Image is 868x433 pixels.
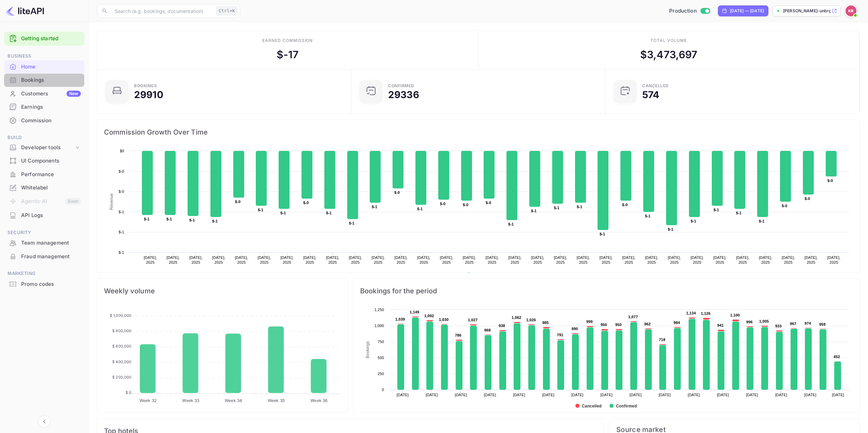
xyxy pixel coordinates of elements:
div: Team management [4,236,84,250]
a: Getting started [21,35,81,43]
text: [DATE], 2025 [599,256,613,264]
text: $-1 [417,207,423,211]
text: [DATE] [600,393,613,397]
tspan: Week 32 [139,398,157,403]
text: 0 [382,388,384,392]
div: $ -17 [277,47,299,62]
text: 1,092 [424,314,434,318]
text: [DATE], 2025 [668,256,681,264]
text: Bookings [365,341,370,358]
text: [DATE] [571,393,584,397]
tspan: Week 34 [225,398,242,403]
span: Marketing [4,270,84,277]
a: Promo codes [4,278,84,290]
text: [DATE] [775,393,788,397]
text: [DATE], 2025 [166,256,180,264]
span: Bookings for the period [360,285,853,296]
div: Confirmed [388,84,414,88]
tspan: Week 35 [268,398,285,403]
text: [DATE] [659,393,671,397]
text: [DATE] [804,393,816,397]
a: Team management [4,236,84,249]
a: Fraud management [4,250,84,263]
text: $-1 [258,208,263,212]
div: Total volume [650,37,687,44]
text: Cancelled [582,404,602,408]
text: $-1 [759,219,764,223]
text: [DATE] [717,393,729,397]
text: $-0 [119,189,124,194]
text: 967 [790,322,796,326]
tspan: $ 400,000 [112,359,131,364]
text: $-0 [394,190,400,195]
div: Promo codes [4,278,84,291]
text: 999 [586,320,593,324]
text: $-1 [372,205,377,209]
text: $-1 [508,222,514,226]
text: [DATE], 2025 [622,256,635,264]
text: $-1 [166,217,172,221]
text: 996 [746,320,753,324]
text: $-1 [531,209,536,213]
div: Home [21,63,81,71]
text: 950 [601,323,607,327]
div: Click to change the date range period [718,5,768,16]
tspan: Week 36 [310,398,327,403]
div: Getting started [4,32,84,46]
div: Bookings [21,76,81,84]
a: Earnings [4,100,84,113]
text: 1,149 [410,310,419,314]
div: Customers [21,90,81,98]
text: [DATE], 2025 [440,256,453,264]
text: 452 [834,355,840,359]
text: $-0 [235,200,240,204]
text: 1,062 [512,315,521,320]
div: CustomersNew [4,87,84,100]
text: [DATE], 2025 [235,256,248,264]
div: 29336 [388,90,419,99]
div: Developer tools [21,144,74,152]
div: Performance [21,171,81,179]
div: UI Components [4,154,84,168]
div: Home [4,60,84,74]
text: [DATE], 2025 [371,256,385,264]
text: 786 [455,333,461,337]
text: $-1 [326,211,332,215]
text: $-0 [622,203,628,207]
div: Fraud management [4,250,84,263]
text: $-1 [212,219,218,223]
tspan: $ 1,000,000 [110,313,132,318]
text: 1,000 [374,324,384,328]
div: 29910 [134,90,163,99]
text: $-1 [280,211,286,215]
text: [DATE], 2025 [144,256,157,264]
text: 938 [499,324,505,328]
a: Bookings [4,74,84,86]
text: [DATE] [484,393,496,397]
text: 1,026 [526,318,536,322]
text: 1,030 [439,318,448,322]
text: $-1 [144,217,149,221]
text: $-0 [782,204,787,208]
text: 1,100 [730,313,740,317]
text: $-1 [189,218,195,222]
text: [DATE], 2025 [736,256,749,264]
text: [DATE], 2025 [577,256,590,264]
div: Commission [4,114,84,127]
div: Earnings [21,103,81,111]
span: Security [4,229,84,236]
div: Ctrl+K [216,6,237,15]
text: [DATE], 2025 [691,256,704,264]
tspan: $ 200,000 [112,375,131,380]
text: 868 [484,328,491,332]
div: New [67,91,81,97]
div: Switch to Sandbox mode [666,7,712,15]
div: Promo codes [21,280,81,288]
text: $-1 [691,219,696,223]
span: Production [669,7,697,15]
div: [DATE] — [DATE] [730,8,764,14]
text: 1,250 [374,308,384,312]
text: 500 [378,356,384,360]
div: Whitelabel [4,181,84,195]
input: Search (e.g. bookings, documentation) [111,4,214,18]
